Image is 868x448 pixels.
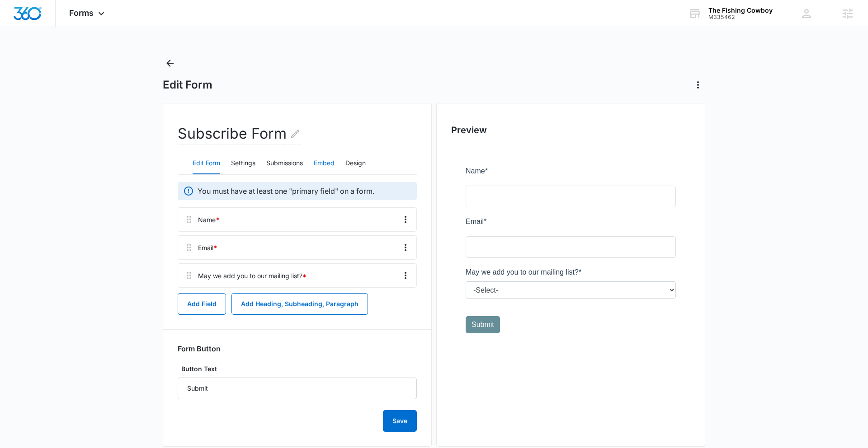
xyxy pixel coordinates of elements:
button: Add Heading, Subheading, Paragraph [231,293,368,315]
span: Submit [6,155,28,163]
button: Overflow Menu [398,268,413,283]
button: Embed [314,153,335,174]
button: Settings [231,153,255,174]
label: Button Text [178,364,417,374]
button: Edit Form [193,153,220,174]
h3: Form Button [178,344,221,353]
span: Forms [69,8,94,18]
p: You must have at least one "primary field" on a form. [198,186,374,196]
h2: Preview [451,123,690,137]
button: Back [163,56,177,70]
div: account name [708,7,773,14]
button: Overflow Menu [398,240,413,255]
div: May we add you to our mailing list? [198,271,307,280]
div: Email [198,243,217,252]
button: Edit Form Name [290,123,301,145]
button: Add Field [178,293,226,315]
button: Overflow Menu [398,212,413,227]
button: Design [345,153,366,174]
button: Actions [691,78,705,92]
h2: Subscribe Form [178,123,301,145]
button: Save [383,410,417,432]
div: Name [198,215,220,224]
h1: Edit Form [163,78,212,92]
button: Submissions [266,153,303,174]
div: account id [708,14,773,20]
